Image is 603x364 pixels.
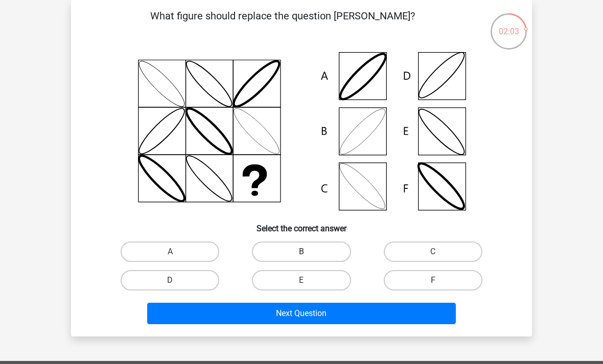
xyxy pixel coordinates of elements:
[87,215,516,233] h6: Select the correct answer
[147,303,456,324] button: Next Question
[252,270,351,290] label: E
[384,241,482,262] label: C
[87,8,477,39] p: What figure should replace the question [PERSON_NAME]?
[121,270,219,290] label: D
[252,241,351,262] label: B
[384,270,482,290] label: F
[490,12,528,38] div: 02:03
[121,241,219,262] label: A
